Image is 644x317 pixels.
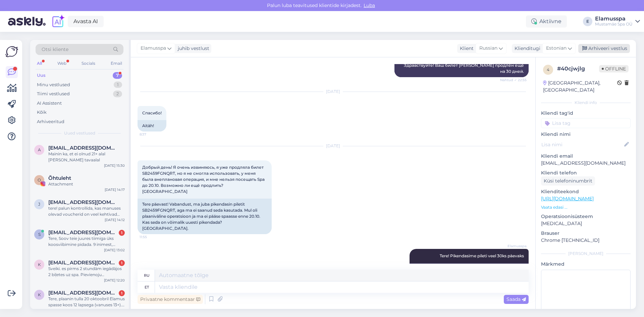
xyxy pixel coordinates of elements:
span: Offline [599,65,629,72]
div: Mainin ka, et ei olnud 21+ alal [PERSON_NAME] tavaalal [48,151,125,163]
div: Tere, plaanin tulla 20 oktoobril Elamus spasse koos 12 lapsega (vanuses 13+). Kas saame kasutada ... [48,296,125,308]
div: Tere päevast! Vabandust, ma juba pikendasin piletit SB2459FGNQRT, aga ma ei saanud seda kasutada.... [138,199,272,234]
p: Kliendi email [541,153,631,160]
div: # 40cjwjlg [557,65,599,73]
div: Tiimi vestlused [37,91,70,97]
div: Arhiveeri vestlus [578,44,630,53]
div: Kliendi info [541,100,631,106]
div: Здравствуйте! Мы продлили билет ещё на 30 дней. [410,263,529,274]
div: 1 [119,290,125,296]
p: Kliendi tag'id [541,110,631,117]
div: 2 [113,91,122,97]
div: Klienditugi [512,45,540,52]
span: 8:37 [140,132,165,137]
span: Elamusspa [141,45,166,52]
div: Aktiivne [526,15,567,28]
span: Спасибо! [142,110,162,115]
span: alpius.andreas@gmail.com [48,145,118,151]
div: Socials [80,59,97,68]
p: Klienditeekond [541,188,631,195]
div: 1 [119,260,125,266]
a: [URL][DOMAIN_NAME] [541,196,594,202]
span: 11:55 [140,234,165,240]
div: [DATE] 13:02 [104,248,125,253]
div: [DATE] 15:30 [104,163,125,168]
span: jaana.kaat@gmail.com [48,199,118,205]
div: 7 [113,72,122,79]
span: Otsi kliente [42,46,68,53]
div: Uus [37,72,46,79]
span: k [38,262,41,267]
input: Lisa tag [541,118,631,128]
a: Avasta AI [68,16,104,27]
span: kukiteviktorija@gmail.com [48,260,118,266]
img: explore-ai [51,14,65,29]
div: ru [144,270,150,281]
span: Estonian [546,45,567,52]
span: Nähtud ✓ 22:55 [500,77,527,83]
div: [DATE] 14:12 [105,217,125,222]
span: k [38,292,41,297]
p: Brauser [541,230,631,237]
div: Email [109,59,123,68]
span: kukushkinmerili@hotmail.com [48,290,118,296]
span: 4 [547,67,549,72]
div: Tere, Soov teie juures tiimiga üks koosviibimine pidada. 9 inimest, sooviks bowlingut mängida ja ... [48,235,125,248]
div: Minu vestlused [37,82,70,88]
span: Luba [362,2,377,8]
span: Saada [506,296,526,302]
span: a [38,147,41,152]
span: s [38,232,41,237]
p: Kliendi telefon [541,169,631,176]
div: Aitäh! [138,120,166,131]
div: 1 [119,230,125,236]
span: Elamusspa [501,244,527,249]
div: et [145,281,149,293]
div: Mustamäe Spa OÜ [595,21,633,27]
input: Lisa nimi [541,141,623,148]
span: j [38,202,40,207]
div: [DATE] 12:20 [104,278,125,283]
span: Õhtuleht [48,175,71,181]
p: [MEDICAL_DATA] [541,220,631,227]
span: Добрый день! Я очень извиняюсь, я уже продляла билет SB2459FGNQRT, но я не смогла использовать, у... [142,165,266,194]
div: Sveiki. es pirms 2 stundām iegādājos 2 biļetes uz spa. Pievienoju ekrānšāviņu. [PERSON_NAME], kad... [48,266,125,278]
p: Vaata edasi ... [541,204,631,210]
span: O [38,177,41,182]
div: juhib vestlust [175,45,209,52]
span: silver.kaal@citykliima.ee [48,229,118,235]
div: Attachment [48,181,125,187]
span: Uued vestlused [64,130,95,136]
span: Russian [479,45,497,52]
div: E [583,17,592,26]
a: ElamusspaMustamäe Spa OÜ [595,16,640,27]
p: Märkmed [541,261,631,268]
div: Arhiveeritud [37,118,64,125]
div: [DATE] 12:13 [105,308,125,313]
p: [EMAIL_ADDRESS][DOMAIN_NAME] [541,160,631,167]
div: Klient [457,45,474,52]
div: All [36,59,43,68]
div: AI Assistent [37,100,62,107]
div: [DATE] 14:17 [105,187,125,192]
div: Здравствуйте! Ваш билет [PERSON_NAME] продлён ещё на 30 дней. [394,60,529,77]
div: [DATE] [138,89,529,95]
div: [DATE] [138,143,529,149]
span: Tere! Pikendasime pileti veel 30ks päevaks [440,253,524,258]
p: Kliendi nimi [541,131,631,138]
div: Elamusspa [595,16,633,21]
img: Askly Logo [5,45,18,58]
p: Operatsioonisüsteem [541,213,631,220]
div: [PERSON_NAME] [541,251,631,257]
div: 1 [114,82,122,88]
div: [GEOGRAPHIC_DATA], [GEOGRAPHIC_DATA] [543,80,617,94]
div: tere! palun kontrollida, kas manuses olevad voucherid on veel kehtivad ([PERSON_NAME], kas said k... [48,205,125,217]
div: Küsi telefoninumbrit [541,176,595,186]
p: Chrome [TECHNICAL_ID] [541,237,631,244]
div: Kõik [37,109,47,116]
div: Web [56,59,68,68]
div: Privaatne kommentaar [138,295,203,304]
